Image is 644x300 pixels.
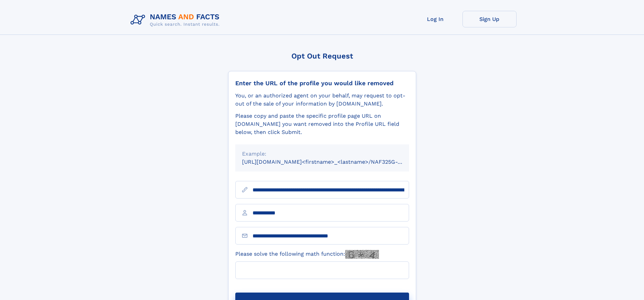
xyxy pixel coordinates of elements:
[462,11,517,27] a: Sign Up
[228,52,416,60] div: Opt Out Request
[408,11,462,27] a: Log In
[235,112,409,136] div: Please copy and paste the specific profile page URL on [DOMAIN_NAME] you want removed into the Pr...
[235,92,409,108] div: You, or an authorized agent on your behalf, may request to opt-out of the sale of your informatio...
[235,79,409,87] div: Enter the URL of the profile you would like removed
[242,159,422,165] small: [URL][DOMAIN_NAME]<firstname>_<lastname>/NAF325G-xxxxxxxx
[128,11,225,29] img: Logo Names and Facts
[235,250,379,259] label: Please solve the following math function:
[242,150,402,158] div: Example:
